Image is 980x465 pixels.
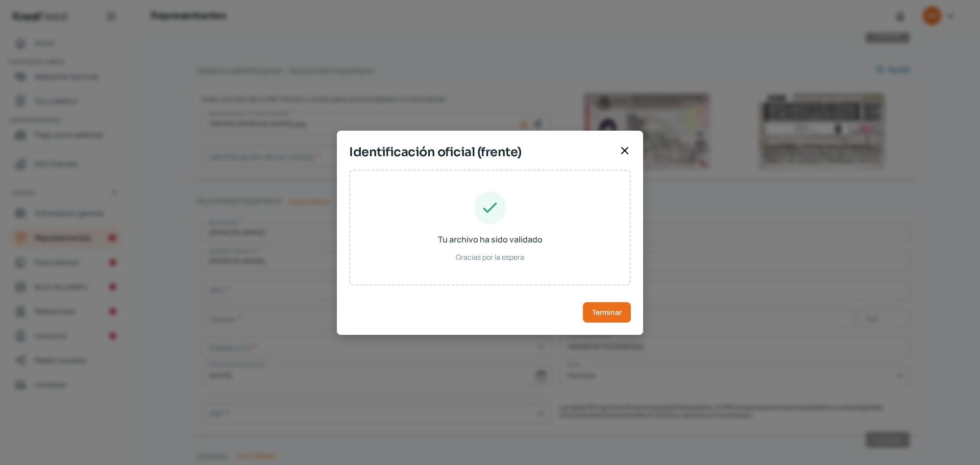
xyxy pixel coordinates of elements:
button: Terminar [583,302,631,323]
span: Terminar [592,309,622,316]
img: Tu archivo ha sido validado [474,191,506,224]
span: Identificación oficial (frente) [349,143,615,161]
span: Tu archivo ha sido validado [438,232,543,247]
span: Gracias por la espera [456,251,524,263]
